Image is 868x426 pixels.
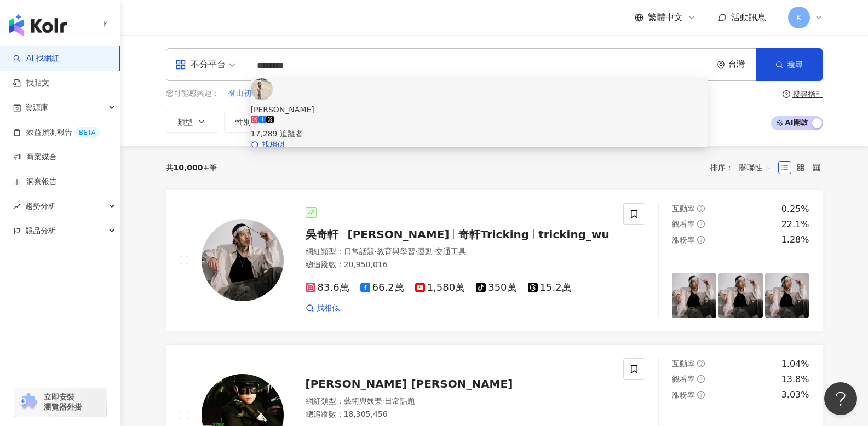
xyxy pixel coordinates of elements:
[765,273,809,318] img: post-image
[306,246,611,257] div: 網紅類型 ：
[417,247,433,256] span: 運動
[792,90,823,99] div: 搜尋指引
[18,393,39,411] img: chrome extension
[672,220,695,228] span: 觀看率
[166,189,823,331] a: KOL Avatar吳奇軒[PERSON_NAME]奇軒Trickingtricking_wu網紅類型：日常話題·教育與學習·運動·交通工具總追蹤數：20,950,01683.6萬66.2萬1,...
[672,375,695,383] span: 觀看率
[781,358,809,370] div: 1.04%
[756,48,823,81] button: 搜尋
[375,247,377,256] span: ·
[360,282,404,293] span: 66.2萬
[262,140,285,151] span: 找相似
[228,88,267,100] button: 登山初心者
[672,204,695,213] span: 互動率
[739,159,772,176] span: 關聯性
[458,228,529,241] span: 奇軒Tricking
[538,228,610,241] span: tricking_wu
[166,111,217,133] button: 類型
[251,103,708,116] div: [PERSON_NAME]
[781,389,809,401] div: 3.03%
[13,176,57,187] a: 洞察報告
[781,203,809,215] div: 0.25%
[384,396,415,405] span: 日常話題
[306,409,611,420] div: 總追蹤數 ： 18,305,456
[781,373,809,385] div: 13.8%
[235,118,251,126] span: 性別
[25,95,48,120] span: 資源庫
[25,194,56,218] span: 趨勢分析
[824,382,857,415] iframe: Help Scout Beacon - Open
[435,247,466,256] span: 交通工具
[348,228,450,241] span: [PERSON_NAME]
[166,163,217,172] div: 共 筆
[344,396,382,405] span: 藝術與娛樂
[731,12,766,22] span: 活動訊息
[202,219,284,301] img: KOL Avatar
[710,159,778,176] div: 排序：
[306,377,513,390] span: [PERSON_NAME] [PERSON_NAME]
[781,218,809,231] div: 22.1%
[251,140,708,151] a: 找相似
[697,220,705,228] span: question-circle
[175,56,226,73] div: 不分平台
[13,127,100,138] a: 效益預測報告BETA
[672,235,695,244] span: 漲粉率
[306,303,340,314] a: 找相似
[377,247,415,256] span: 教育與學習
[433,247,435,256] span: ·
[228,88,267,99] span: 登山初心者
[177,118,193,126] span: 類型
[697,205,705,212] span: question-circle
[648,11,683,24] span: 繁體中文
[306,260,611,270] div: 總追蹤數 ： 20,950,016
[14,387,106,417] a: chrome extension立即安裝 瀏覽器外掛
[672,359,695,368] span: 互動率
[787,60,803,69] span: 搜尋
[13,203,21,210] span: rise
[224,111,275,133] button: 性別
[697,375,705,383] span: question-circle
[44,392,82,412] span: 立即安裝 瀏覽器外掛
[781,234,809,246] div: 1.28%
[717,61,725,69] span: environment
[415,282,465,293] span: 1,580萬
[175,59,186,70] span: appstore
[306,228,338,241] span: 吳奇軒
[251,128,708,140] div: 17,289 追蹤者
[728,60,756,69] div: 台灣
[382,396,384,405] span: ·
[317,303,340,314] span: 找相似
[306,396,611,407] div: 網紅類型 ：
[476,282,516,293] span: 350萬
[796,11,801,24] span: K
[174,163,210,172] span: 10,000+
[718,273,763,318] img: post-image
[306,282,349,293] span: 83.6萬
[783,90,790,98] span: question-circle
[697,236,705,244] span: question-circle
[9,14,67,36] img: logo
[251,78,273,100] img: KOL Avatar
[697,391,705,399] span: question-circle
[672,273,716,318] img: post-image
[166,88,220,99] span: 您可能感興趣：
[13,53,59,64] a: searchAI 找網紅
[13,78,49,89] a: 找貼文
[672,390,695,399] span: 漲粉率
[344,247,375,256] span: 日常話題
[13,152,57,163] a: 商案媒合
[415,247,417,256] span: ·
[697,360,705,367] span: question-circle
[528,282,572,293] span: 15.2萬
[25,218,56,243] span: 競品分析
